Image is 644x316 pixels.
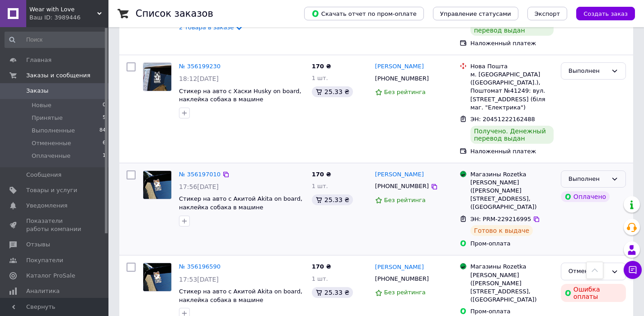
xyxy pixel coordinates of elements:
span: ЭН: 20451222162488 [470,116,535,123]
span: 170 ₴ [312,63,331,70]
span: Управление статусами [440,10,511,17]
a: [PERSON_NAME] [375,62,424,71]
div: Наложенный платеж [470,147,554,156]
span: ЭН: PRM-229216995 [470,216,531,222]
div: Выполнен [569,175,607,184]
div: Выполнен [569,66,607,76]
span: Аналитика [26,287,60,295]
div: Магазины Rozetka [470,170,554,179]
div: Пром-оплата [470,307,554,316]
a: [PERSON_NAME] [375,170,424,179]
span: 170 ₴ [312,171,331,178]
span: 0 [103,101,106,109]
img: Фото товару [143,63,171,91]
a: Создать заказ [567,10,635,17]
span: Уведомления [26,202,67,210]
div: [PHONE_NUMBER] [373,73,431,85]
button: Экспорт [527,7,567,20]
span: Создать заказ [583,10,628,17]
div: Оплачено [561,191,610,202]
span: 5 [103,114,106,122]
span: 2 товара в заказе [179,24,234,31]
span: Отзывы [26,241,50,249]
span: Покупатели [26,256,63,264]
a: Фото товару [143,170,172,199]
a: Фото товару [143,263,172,292]
div: Ваш ID: 3989446 [29,14,108,22]
span: Wear with Love [29,5,97,14]
span: 1 шт. [312,75,328,81]
div: Пром-оплата [470,240,554,248]
span: Заказы [26,87,48,95]
div: м. [GEOGRAPHIC_DATA] ([GEOGRAPHIC_DATA].), Поштомат №41249: вул. [STREET_ADDRESS] (біля маг. "Еле... [470,71,554,112]
div: 25.33 ₴ [312,287,353,298]
div: Получено. Денежный перевод выдан [470,126,554,144]
span: Товары и услуги [26,186,77,194]
span: 1 шт. [312,183,328,189]
a: Стикер на авто с Хаски Husky on board, наклейка собака в машине [179,88,301,103]
span: 6 [103,139,106,147]
span: Главная [26,56,52,64]
button: Скачать отчет по пром-оплате [304,7,424,20]
span: 17:56[DATE] [179,183,219,190]
span: Без рейтинга [384,289,426,296]
span: Отмененные [32,139,71,147]
div: Отменен [569,267,607,276]
span: 1 шт. [312,275,328,282]
span: Сообщения [26,171,61,179]
div: [PERSON_NAME] ([PERSON_NAME][STREET_ADDRESS], ([GEOGRAPHIC_DATA]) [470,271,554,304]
a: Стикер на авто с Акитой Akita on board, наклейка собака в машине [179,195,302,211]
span: 17:53[DATE] [179,276,219,283]
div: 25.33 ₴ [312,194,353,205]
span: Показатели работы компании [26,217,84,233]
span: 84 [99,127,106,135]
div: 25.33 ₴ [312,86,353,97]
span: Без рейтинга [384,89,426,95]
span: Выполненные [32,127,75,135]
div: Ошибка оплаты [561,284,626,302]
button: Чат с покупателем [624,261,642,279]
button: Создать заказ [576,7,635,20]
span: Оплаченные [32,152,71,160]
div: Магазины Rozetka [470,263,554,271]
span: Экспорт [535,10,560,17]
a: [PERSON_NAME] [375,263,424,272]
h1: Список заказов [136,8,213,19]
a: Стикер на авто с Акитой Akita on board, наклейка собака в машине [179,288,302,303]
span: 18:12[DATE] [179,75,219,82]
a: № 356197010 [179,171,221,178]
div: [PERSON_NAME] ([PERSON_NAME][STREET_ADDRESS], ([GEOGRAPHIC_DATA]) [470,179,554,212]
div: Наложенный платеж [470,39,554,47]
div: [PHONE_NUMBER] [373,180,431,192]
img: Фото товару [143,263,171,291]
span: Каталог ProSale [26,272,75,280]
input: Поиск [5,32,107,48]
div: Нова Пошта [470,62,554,71]
span: 1 [103,152,106,160]
span: Без рейтинга [384,197,426,203]
span: Заказы и сообщения [26,71,90,80]
a: № 356199230 [179,63,221,70]
span: Новые [32,101,52,109]
span: 170 ₴ [312,263,331,270]
a: Фото товару [143,62,172,91]
button: Управление статусами [433,7,518,20]
div: Готово к выдаче [470,225,533,236]
span: Скачать отчет по пром-оплате [311,9,417,18]
span: Принятые [32,114,63,122]
a: № 356196590 [179,263,221,270]
div: [PHONE_NUMBER] [373,273,431,285]
img: Фото товару [143,171,171,199]
a: 2 товара в заказе [179,24,244,31]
